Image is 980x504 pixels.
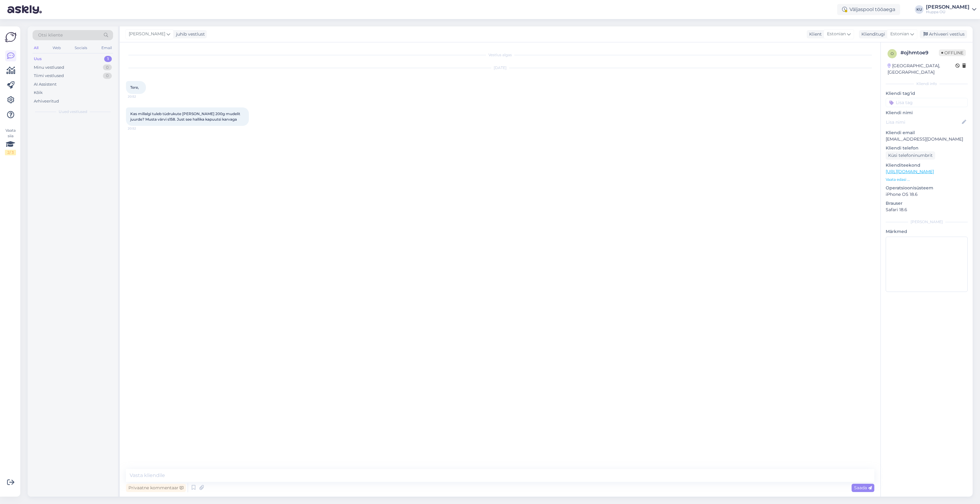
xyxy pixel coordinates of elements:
p: Brauser [886,200,968,207]
div: All [33,44,40,52]
span: Kas millalgi tuleb tüdrukute [PERSON_NAME] 200g mudelit juurde? Musta värvi s158. Just see hallik... [130,111,241,122]
div: juhib vestlust [174,31,205,37]
div: Arhiveeritud [34,98,59,104]
div: Minu vestlused [34,64,64,71]
div: Privaatne kommentaar [126,484,186,492]
div: [PERSON_NAME] [886,219,968,225]
p: Kliendi email [886,130,968,136]
span: [PERSON_NAME] [129,31,165,37]
input: Lisa nimi [886,119,961,126]
div: Klient [807,31,822,37]
span: Estonian [890,31,909,37]
div: Vaata siia [5,128,16,155]
div: 1 [104,56,112,62]
span: o [891,51,894,56]
span: Otsi kliente [38,32,63,38]
div: KU [915,5,923,14]
div: Tiimi vestlused [34,73,64,79]
div: AI Assistent [34,81,57,87]
div: Küsi telefoninumbrit [886,151,935,160]
p: Kliendi tag'id [886,90,968,97]
div: Socials [73,44,88,52]
div: Uus [34,56,42,62]
span: 20:52 [128,94,151,99]
div: [PERSON_NAME] [926,5,970,10]
div: 0 [103,73,112,79]
img: Askly Logo [5,31,17,43]
div: Kliendi info [886,81,968,87]
div: Klienditugi [859,31,885,37]
p: Kliendi nimi [886,110,968,116]
div: Kõik [34,90,43,96]
a: [URL][DOMAIN_NAME] [886,169,934,174]
a: [PERSON_NAME]Huppa OÜ [926,5,976,14]
p: Märkmed [886,228,968,235]
div: Web [51,44,62,52]
p: iPhone OS 18.6 [886,191,968,198]
p: Klienditeekond [886,162,968,169]
div: Huppa OÜ [926,10,970,14]
span: Offline [939,49,966,56]
span: Tere, [130,85,139,90]
div: # ojhmtoe9 [900,49,939,56]
div: 2 / 3 [5,150,16,155]
div: Vestlus algas [126,52,874,58]
div: 0 [103,64,112,71]
span: Saada [854,485,872,490]
div: Väljaspool tööaega [837,4,900,15]
p: [EMAIL_ADDRESS][DOMAIN_NAME] [886,136,968,142]
p: Kliendi telefon [886,145,968,151]
span: 20:52 [128,126,151,131]
span: Uued vestlused [59,109,87,114]
div: Arhiveeri vestlus [920,30,967,38]
p: Safari 18.6 [886,207,968,213]
p: Vaata edasi ... [886,177,968,182]
div: [GEOGRAPHIC_DATA], [GEOGRAPHIC_DATA] [888,63,955,76]
div: [DATE] [126,65,874,71]
p: Operatsioonisüsteem [886,185,968,191]
div: Email [100,44,113,52]
input: Lisa tag [886,98,968,107]
span: Estonian [827,31,846,37]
